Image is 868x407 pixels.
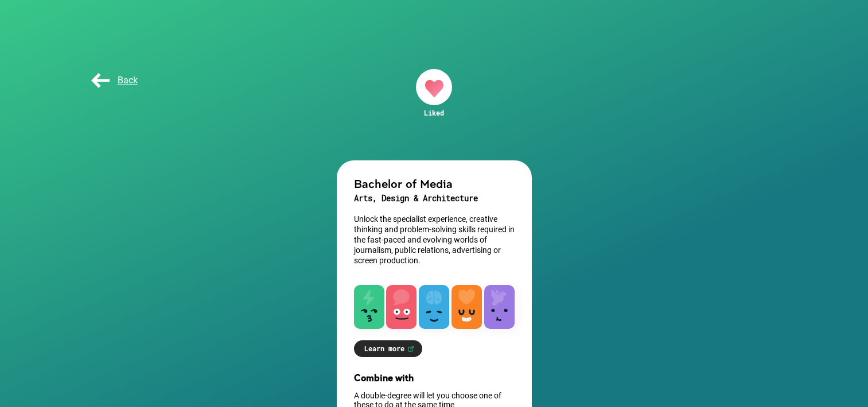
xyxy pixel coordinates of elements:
[89,75,138,86] span: Back
[354,191,515,206] h3: Arts, Design & Architecture
[354,340,422,357] a: Learn more
[354,214,515,266] p: Unlock the specialist experience, creative thinking and problem-solving skills required in the fa...
[354,372,515,383] h3: Combine with
[354,176,515,191] h2: Bachelor of Media
[416,108,452,117] div: Liked
[407,345,414,352] img: Learn more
